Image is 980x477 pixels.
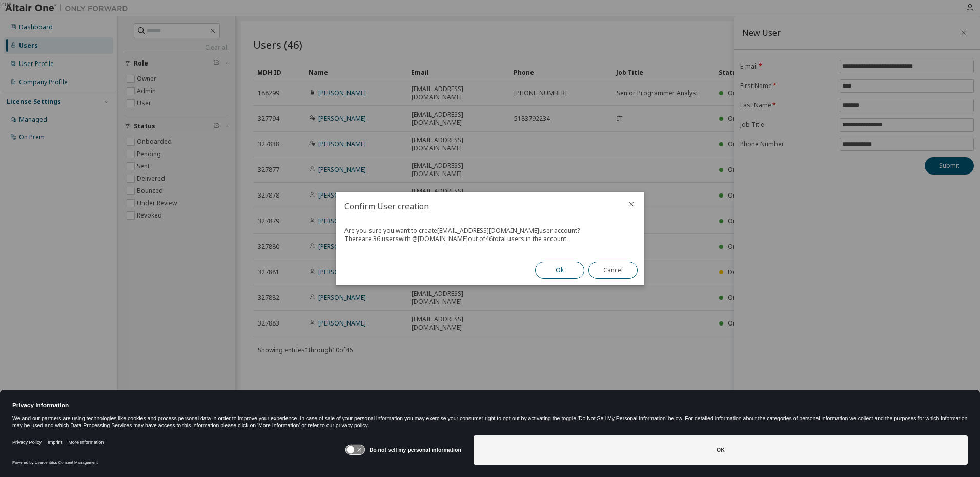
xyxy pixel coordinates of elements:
[344,227,636,235] div: Are you sure you want to create [EMAIL_ADDRESS][DOMAIN_NAME] user account?
[627,200,636,208] button: close
[535,262,584,279] button: Ok
[588,262,638,279] button: Cancel
[344,235,636,243] div: There are 36 users with @ [DOMAIN_NAME] out of 46 total users in the account.
[336,192,619,221] h2: Confirm User creation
